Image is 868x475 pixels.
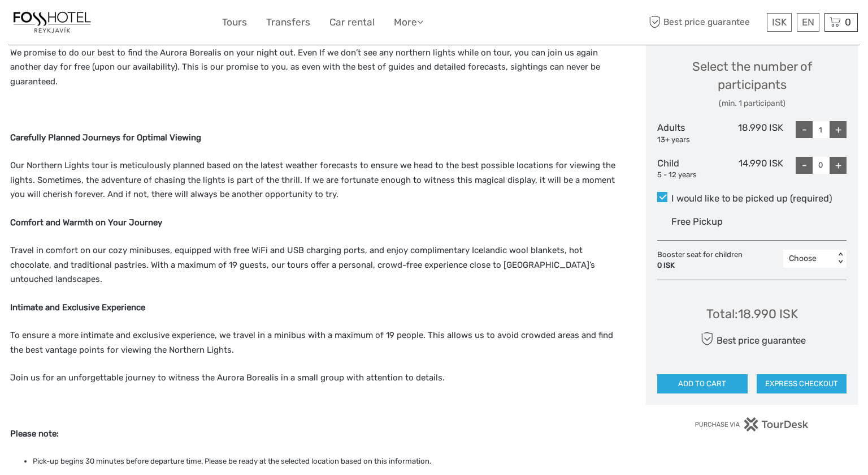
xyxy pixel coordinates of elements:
[721,157,784,181] div: 14.990 ISK
[10,429,59,439] strong: Please note:
[10,302,145,313] strong: Intimate and Exclusive Experience
[10,371,622,386] p: Join us for an unforgettable journey to witness the Aurora Borealis in a small group with attenti...
[394,14,423,31] a: More
[657,157,721,181] div: Child
[222,14,247,31] a: Tours
[657,121,721,145] div: Adults
[130,18,144,31] button: Open LiveChat chat widget
[10,8,94,36] img: 1357-20722262-a0dc-4fd2-8fc5-b62df901d176_logo_small.jpg
[10,217,162,228] strong: Comfort and Warmth on Your Journey
[10,328,622,357] p: To ensure a more intimate and exclusive experience, we travel in a minibus with a maximum of 19 p...
[657,135,721,146] div: 13+ years
[657,250,748,271] div: Booster seat for children
[657,374,748,393] button: ADD TO CART
[698,329,806,349] div: Best price guarantee
[830,157,847,174] div: +
[796,121,813,138] div: -
[695,417,809,431] img: PurchaseViaTourDesk.png
[10,132,201,143] strong: Carefully Planned Journeys for Optimal Viewing
[10,159,622,202] p: Our Northern Lights tour is meticulously planned based on the latest weather forecasts to ensure ...
[16,20,128,29] p: We're away right now. Please check back later!
[721,121,784,145] div: 18.990 ISK
[329,14,375,31] a: Car rental
[843,16,853,28] span: 0
[706,305,798,323] div: Total : 18.990 ISK
[671,216,723,227] span: Free Pickup
[657,98,847,109] div: (min. 1 participant)
[796,157,813,174] div: -
[789,253,829,264] div: Choose
[797,13,819,32] div: EN
[657,260,743,271] div: 0 ISK
[10,46,622,89] p: We promise to do our best to find the Aurora Borealis on your night out. Even If we don’t see any...
[657,58,847,109] div: Select the number of participants
[10,243,622,287] p: Travel in comfort on our cozy minibuses, equipped with free WiFi and USB charging ports, and enjo...
[646,13,764,32] span: Best price guarantee
[657,192,847,206] label: I would like to be picked up (required)
[830,121,847,138] div: +
[772,16,787,28] span: ISK
[33,455,622,468] li: Pick-up begins 30 minutes before departure time. Please be ready at the selected location based o...
[836,253,845,264] div: < >
[757,374,847,393] button: EXPRESS CHECKOUT
[657,170,721,181] div: 5 - 12 years
[266,14,310,31] a: Transfers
